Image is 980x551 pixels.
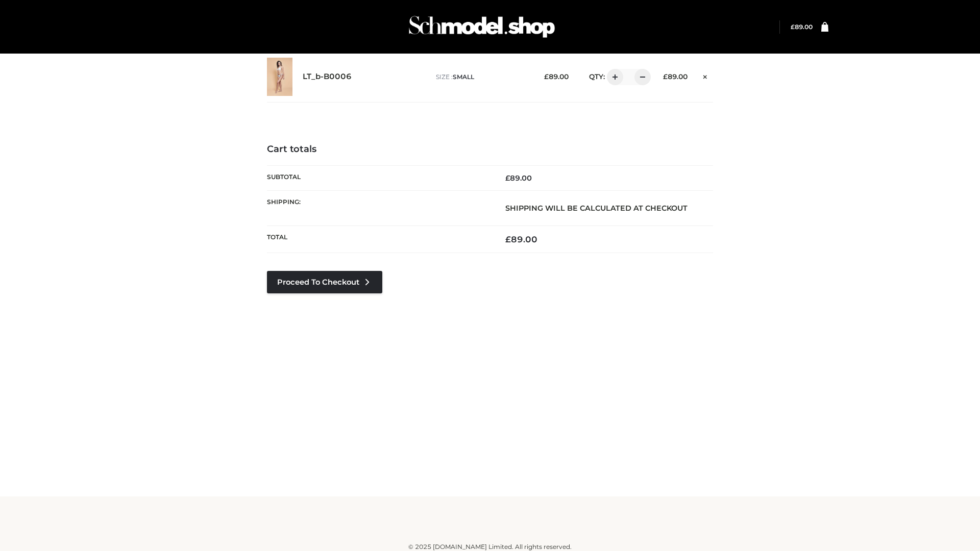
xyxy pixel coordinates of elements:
[791,23,795,31] span: £
[303,72,352,82] a: LT_b-B0006
[579,69,647,85] div: QTY:
[663,72,688,81] bdi: 89.00
[505,173,532,183] bdi: 89.00
[791,23,813,31] a: £89.00
[436,72,528,82] p: size :
[791,23,813,31] bdi: 89.00
[267,165,490,190] th: Subtotal
[505,234,537,244] bdi: 89.00
[698,69,713,82] a: Remove this item
[267,226,490,253] th: Total
[405,7,558,47] img: Schmodel Admin 964
[505,173,510,183] span: £
[505,204,688,213] strong: Shipping will be calculated at checkout
[544,72,549,81] span: £
[267,144,713,155] h4: Cart totals
[267,58,292,96] img: LT_b-B0006 - SMALL
[267,271,382,293] a: Proceed to Checkout
[267,190,490,226] th: Shipping:
[544,72,569,81] bdi: 89.00
[505,234,511,244] span: £
[663,72,668,81] span: £
[453,73,474,81] span: SMALL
